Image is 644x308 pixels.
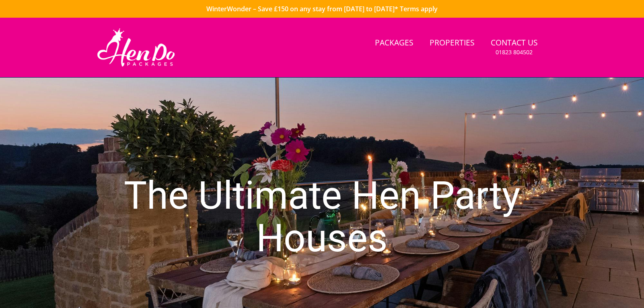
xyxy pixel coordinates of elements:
a: Properties [426,34,478,52]
a: Contact Us01823 804502 [488,34,541,60]
a: Packages [372,34,417,52]
small: 01823 804502 [496,48,533,56]
img: Hen Do Packages [94,27,179,68]
h1: The Ultimate Hen Party Houses [97,158,547,275]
